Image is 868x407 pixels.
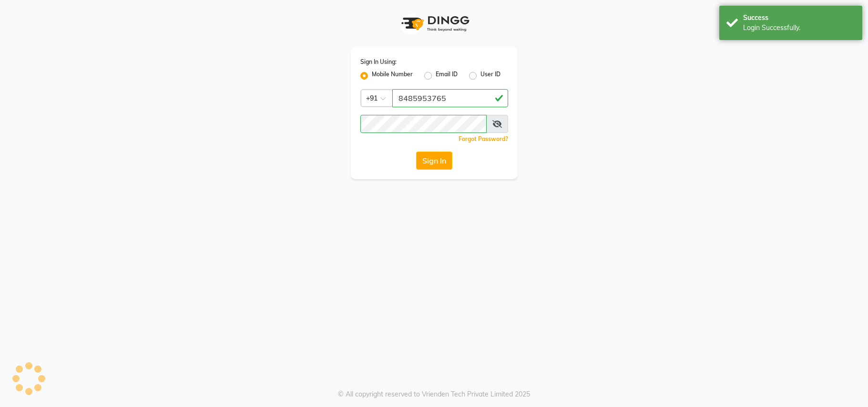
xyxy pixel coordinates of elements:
div: Success [743,13,855,23]
div: Login Successfully. [743,23,855,33]
label: Email ID [436,70,458,81]
input: Username [360,115,487,133]
label: Sign In Using: [360,58,397,66]
label: User ID [480,70,500,81]
label: Mobile Number [372,70,413,81]
button: Sign In [416,152,452,170]
input: Username [392,89,508,107]
img: logo1.svg [396,10,472,38]
a: Forgot Password? [459,135,508,142]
